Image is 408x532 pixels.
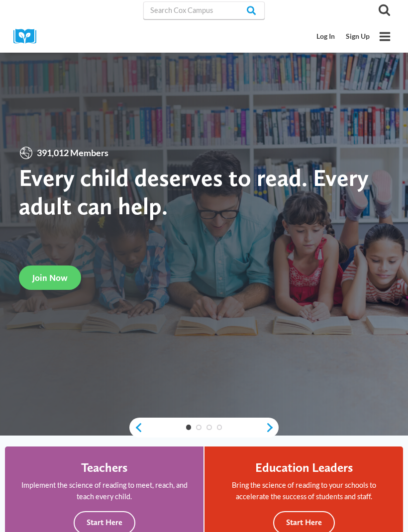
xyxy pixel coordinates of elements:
[33,146,112,160] span: 391,012 Members
[196,425,202,430] a: 2
[19,266,81,290] a: Join Now
[81,460,127,475] h4: Teachers
[311,27,375,46] nav: Secondary Mobile Navigation
[217,425,222,430] a: 4
[340,27,375,46] a: Sign Up
[19,163,369,220] strong: Every child deserves to read. Every adult can help.
[13,29,43,44] img: Cox Campus
[143,1,265,19] input: Search Cox Campus
[375,27,395,46] button: Open menu
[32,272,68,283] span: Join Now
[18,479,190,502] p: Implement the science of reading to meet, reach, and teach every child.
[206,425,212,430] a: 3
[218,479,390,502] p: Bring the science of reading to your schools to accelerate the success of students and staff.
[129,422,143,433] a: previous
[265,422,279,433] a: next
[311,27,341,46] a: Log In
[255,460,353,475] h4: Education Leaders
[129,418,279,438] div: content slider buttons
[186,425,192,430] a: 1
